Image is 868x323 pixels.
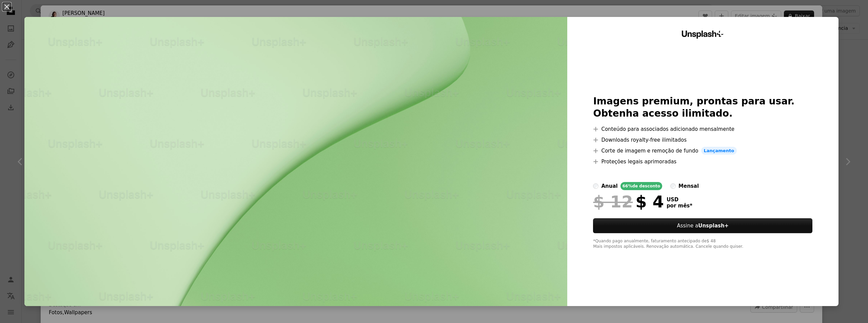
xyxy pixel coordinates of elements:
input: mensal [670,183,676,189]
h2: Imagens premium, prontas para usar. Obtenha acesso ilimitado. [593,95,812,120]
li: Corte de imagem e remoção de fundo [593,147,812,155]
span: $ 12 [593,193,633,210]
li: Proteções legais aprimoradas [593,158,812,166]
button: Assine aUnsplash+ [593,218,812,233]
span: USD [667,197,692,203]
li: Downloads royalty-free ilimitados [593,136,812,144]
div: $ 4 [593,193,664,210]
input: anual66%de desconto [593,183,598,189]
div: *Quando pago anualmente, faturamento antecipado de $ 48 Mais impostos aplicáveis. Renovação autom... [593,239,812,249]
span: por mês * [667,203,692,209]
div: mensal [678,182,699,190]
span: Lançamento [701,147,737,155]
li: Conteúdo para associados adicionado mensalmente [593,125,812,133]
div: 66% de desconto [620,182,662,190]
div: anual [601,182,617,190]
strong: Unsplash+ [698,223,729,229]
